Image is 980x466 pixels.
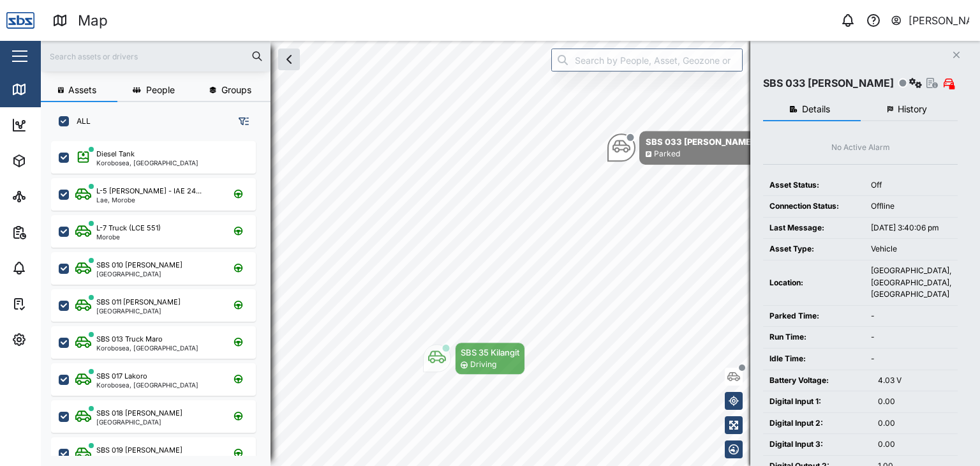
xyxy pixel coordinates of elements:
[646,135,754,148] div: SBS 033 [PERSON_NAME]
[96,223,161,234] div: L-7 Truck (LCE 551)
[878,396,951,408] div: 0.00
[878,439,951,451] div: 0.00
[871,179,951,192] div: Off
[96,149,135,160] div: Diesel Tank
[96,160,198,166] div: Korobosea, [GEOGRAPHIC_DATA]
[48,47,263,66] input: Search assets or drivers
[769,439,865,451] div: Digital Input 3:
[33,154,73,168] div: Assets
[878,375,951,387] div: 4.03 V
[33,82,62,96] div: Map
[51,137,270,456] div: grid
[96,382,198,388] div: Korobosea, [GEOGRAPHIC_DATA]
[769,417,865,430] div: Digital Input 2:
[33,190,64,204] div: Sites
[769,375,865,387] div: Battery Voltage:
[769,277,858,289] div: Location:
[33,333,78,347] div: Settings
[769,310,858,322] div: Parked Time:
[96,408,182,419] div: SBS 018 [PERSON_NAME]
[654,148,680,160] div: Parked
[69,116,91,126] label: ALL
[769,396,865,408] div: Digital Input 1:
[769,353,858,365] div: Idle Time:
[607,131,761,165] div: Map marker
[871,243,951,255] div: Vehicle
[769,243,858,255] div: Asset Type:
[909,13,970,29] div: [PERSON_NAME]
[33,225,77,239] div: Reports
[551,49,743,71] input: Search by People, Asset, Geozone or Place
[146,86,175,94] span: People
[33,261,73,275] div: Alarms
[33,297,68,311] div: Tasks
[763,75,894,91] div: SBS 033 [PERSON_NAME]
[6,6,34,34] img: Main Logo
[96,297,181,308] div: SBS 011 [PERSON_NAME]
[96,186,202,197] div: L-5 [PERSON_NAME] - IAE 24...
[96,345,198,351] div: Korobosea, [GEOGRAPHIC_DATA]
[871,200,951,213] div: Offline
[96,334,163,345] div: SBS 013 Truck Maro
[769,222,858,234] div: Last Message:
[96,308,181,314] div: [GEOGRAPHIC_DATA]
[96,234,161,240] div: Morobe
[871,265,951,301] div: [GEOGRAPHIC_DATA], [GEOGRAPHIC_DATA], [GEOGRAPHIC_DATA]
[898,105,927,114] span: History
[78,10,108,32] div: Map
[96,197,202,203] div: Lae, Morobe
[831,142,890,154] div: No Active Alarm
[96,271,182,277] div: [GEOGRAPHIC_DATA]
[871,222,951,234] div: [DATE] 3:40:06 pm
[96,445,182,456] div: SBS 019 [PERSON_NAME]
[769,331,858,343] div: Run Time:
[878,417,951,430] div: 0.00
[221,86,251,94] span: Groups
[33,118,91,132] div: Dashboard
[96,260,182,271] div: SBS 010 [PERSON_NAME]
[461,346,519,359] div: SBS 35 Kilangit
[470,359,496,371] div: Driving
[871,353,951,365] div: -
[871,310,951,322] div: -
[769,200,858,213] div: Connection Status:
[423,342,525,375] div: Map marker
[871,331,951,343] div: -
[96,419,182,425] div: [GEOGRAPHIC_DATA]
[68,86,96,94] span: Assets
[802,105,830,114] span: Details
[41,41,980,466] canvas: Map
[96,371,147,382] div: SBS 017 Lakoro
[769,179,858,192] div: Asset Status:
[890,11,970,29] button: [PERSON_NAME]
